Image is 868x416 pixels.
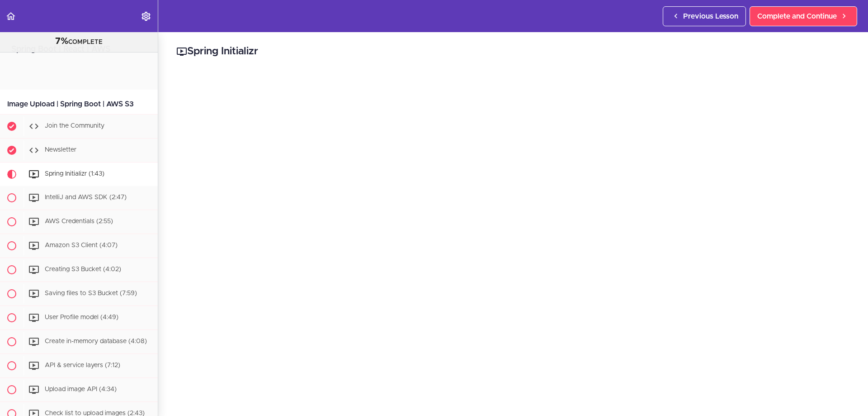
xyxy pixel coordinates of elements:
[45,314,118,320] span: User Profile model (4:49)
[45,218,113,225] span: AWS Credentials (2:55)
[45,266,121,273] span: Creating S3 Bucket (4:02)
[663,6,746,26] a: Previous Lesson
[45,147,76,153] span: Newsletter
[176,44,850,59] h2: Spring Initializr
[11,36,146,48] div: COMPLETE
[45,194,127,201] span: IntelliJ and AWS SDK (2:47)
[45,362,120,368] span: API & service layers (7:12)
[45,386,117,392] span: Upload image API (4:34)
[683,11,738,22] span: Previous Lesson
[55,37,68,46] span: 7%
[750,6,857,26] a: Complete and Continue
[45,123,104,129] span: Join the Community
[5,11,16,22] svg: Back to course curriculum
[141,11,151,22] svg: Settings Menu
[45,242,118,249] span: Amazon S3 Client (4:07)
[757,11,837,22] span: Complete and Continue
[45,290,137,296] span: Saving files to S3 Bucket (7:59)
[45,171,104,177] span: Spring Initializr (1:43)
[45,338,147,344] span: Create in-memory database (4:08)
